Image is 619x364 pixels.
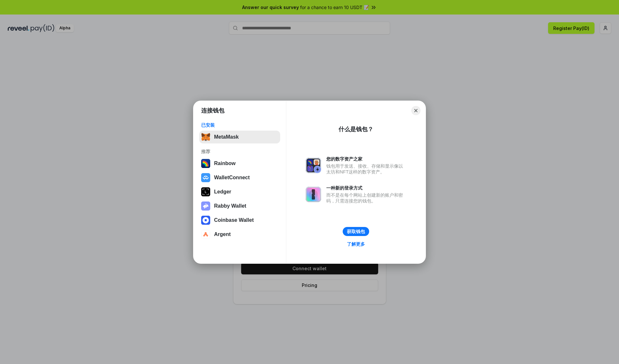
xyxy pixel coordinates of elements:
[214,161,236,166] div: Rainbow
[199,200,280,212] button: Rabby Wallet
[214,203,246,209] div: Rabby Wallet
[306,158,321,173] img: svg+xml,%3Csvg%20xmlns%3D%22http%3A%2F%2Fwww.w3.org%2F2000%2Fsvg%22%20fill%3D%22none%22%20viewBox...
[199,185,280,198] button: Ledger
[201,202,210,211] img: svg+xml,%3Csvg%20xmlns%3D%22http%3A%2F%2Fwww.w3.org%2F2000%2Fsvg%22%20fill%3D%22none%22%20viewBox...
[201,133,210,142] img: svg+xml,%3Csvg%20fill%3D%22none%22%20height%3D%2233%22%20viewBox%3D%220%200%2035%2033%22%20width%...
[214,175,250,181] div: WalletConnect
[199,171,280,184] button: WalletConnect
[343,227,369,236] button: 获取钱包
[199,214,280,227] button: Coinbase Wallet
[199,157,280,170] button: Rainbow
[201,159,210,168] img: svg+xml,%3Csvg%20width%3D%22120%22%20height%3D%22120%22%20viewBox%3D%220%200%20120%20120%22%20fil...
[343,240,369,248] a: 了解更多
[214,189,231,195] div: Ledger
[214,231,231,237] div: Argent
[214,134,239,140] div: MetaMask
[201,149,278,154] div: 推荐
[201,230,210,239] img: svg+xml,%3Csvg%20width%3D%2228%22%20height%3D%2228%22%20viewBox%3D%220%200%2028%2028%22%20fill%3D...
[347,229,365,234] div: 获取钱包
[201,107,224,114] h1: 连接钱包
[339,125,373,133] div: 什么是钱包？
[326,163,406,175] div: 钱包用于发送、接收、存储和显示像以太坊和NFT这样的数字资产。
[326,185,406,191] div: 一种新的登录方式
[214,217,254,223] div: Coinbase Wallet
[199,228,280,241] button: Argent
[199,131,280,143] button: MetaMask
[347,241,365,247] div: 了解更多
[201,216,210,225] img: svg+xml,%3Csvg%20width%3D%2228%22%20height%3D%2228%22%20viewBox%3D%220%200%2028%2028%22%20fill%3D...
[201,187,210,196] img: svg+xml,%3Csvg%20xmlns%3D%22http%3A%2F%2Fwww.w3.org%2F2000%2Fsvg%22%20width%3D%2228%22%20height%3...
[326,156,406,162] div: 您的数字资产之家
[201,122,278,128] div: 已安装
[326,192,406,204] div: 而不是在每个网站上创建新的账户和密码，只需连接您的钱包。
[411,106,420,115] button: Close
[306,187,321,202] img: svg+xml,%3Csvg%20xmlns%3D%22http%3A%2F%2Fwww.w3.org%2F2000%2Fsvg%22%20fill%3D%22none%22%20viewBox...
[201,173,210,182] img: svg+xml,%3Csvg%20width%3D%2228%22%20height%3D%2228%22%20viewBox%3D%220%200%2028%2028%22%20fill%3D...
